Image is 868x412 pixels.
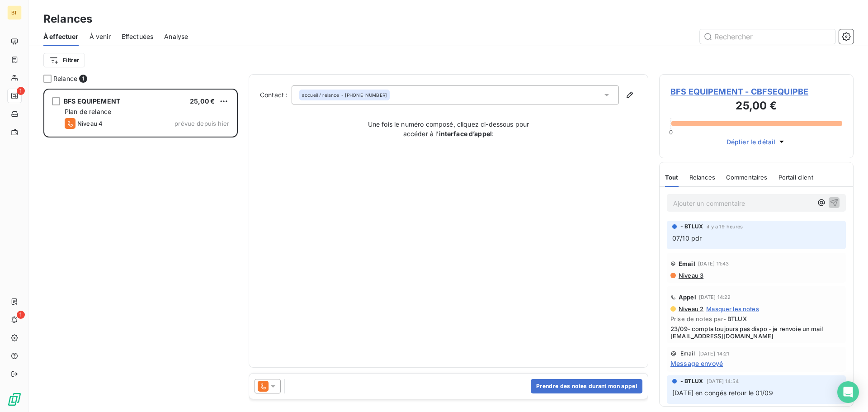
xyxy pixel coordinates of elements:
span: Commentaires [726,174,768,181]
span: - BTLUX [680,377,703,385]
span: [DATE] 14:22 [699,294,731,300]
span: Relance [53,74,77,83]
span: BFS EQUIPEMENT [64,97,120,105]
p: Une fois le numéro composé, cliquez ci-dessous pour accéder à l’ : [358,119,539,138]
span: accueil / relance [302,92,340,98]
div: BT [7,5,22,20]
span: Déplier le détail [726,137,776,147]
span: 1 [79,75,87,83]
span: Masquer les notes [706,305,759,313]
span: il y a 19 heures [707,224,743,229]
span: Niveau 3 [678,272,703,279]
span: Portail client [778,174,813,181]
span: [DATE] 14:54 [707,379,739,384]
input: Rechercher [700,29,835,44]
span: prévue depuis hier [175,120,229,127]
span: Email [679,260,695,267]
span: 25,00 € [190,97,215,105]
span: 0 [669,128,673,136]
h3: 25,00 € [670,98,842,116]
span: 1 [17,311,25,319]
div: grid [43,89,238,412]
span: Analyse [164,32,188,41]
span: Prise de notes par [670,315,842,322]
span: Email [680,351,695,356]
button: Filtrer [43,53,85,67]
button: Déplier le détail [724,137,789,147]
span: Effectuées [122,32,154,41]
img: Logo LeanPay [7,392,22,407]
span: 07/10 pdr [672,234,702,242]
div: Open Intercom Messenger [837,381,859,403]
span: 23/09- compta toujours pas dispo - je renvoie un mail [EMAIL_ADDRESS][DOMAIN_NAME] [670,325,842,340]
button: Prendre des notes durant mon appel [531,379,642,393]
span: [DATE] en congés retour le 01/09 [672,389,773,397]
span: [DATE] 14:21 [698,351,730,356]
span: Message envoyé [670,359,723,368]
span: Niveau 4 [77,120,103,127]
span: À venir [90,32,111,41]
span: - BTLUX [723,315,747,322]
span: Niveau 2 [678,305,703,313]
div: - [PHONE_NUMBER] [302,92,387,98]
span: À effectuer [43,32,79,41]
span: [DATE] 11:43 [698,261,729,266]
span: Appel [679,294,696,301]
span: Relances [689,174,715,181]
span: Plan de relance [65,108,111,115]
span: - BTLUX [680,223,703,231]
span: BFS EQUIPEMENT - CBFSEQUIPBE [670,85,842,98]
span: Tout [665,174,679,181]
h3: Relances [43,11,92,27]
label: Contact : [260,90,292,99]
span: 1 [17,87,25,95]
strong: interface d’appel [439,130,492,137]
